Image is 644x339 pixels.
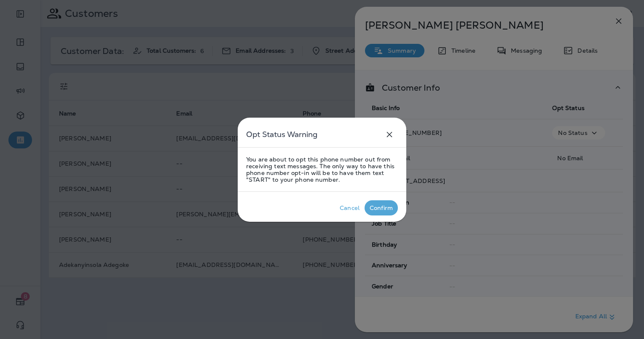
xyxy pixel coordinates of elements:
[246,156,398,183] p: You are about to opt this phone number out from receiving text messages. The only way to have thi...
[340,204,360,211] div: Cancel
[365,200,398,215] button: Confirm
[335,200,365,215] button: Cancel
[370,204,393,211] div: Confirm
[381,126,398,143] button: close
[246,128,317,141] h5: Opt Status Warning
